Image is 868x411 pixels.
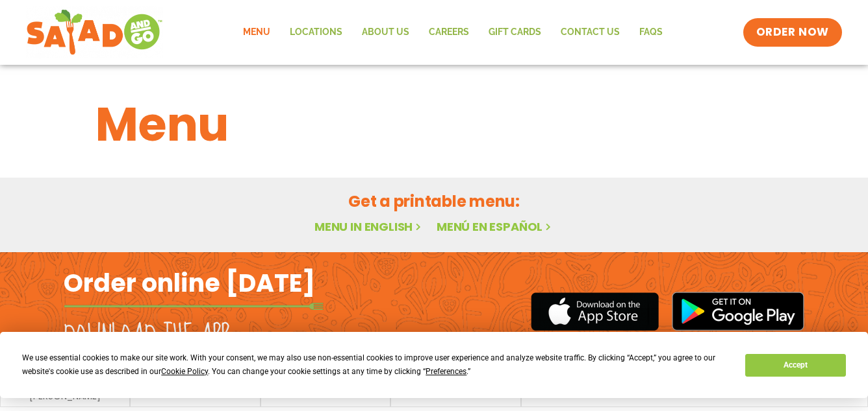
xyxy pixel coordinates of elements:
div: We use essential cookies to make our site work. With your consent, we may also use non-essential ... [22,351,730,379]
span: ORDER NOW [756,25,829,40]
a: FAQs [630,18,672,47]
a: Locations [280,18,352,47]
h2: Order online [DATE] [64,267,315,299]
h1: Menu [96,89,772,159]
span: Cookie Policy [161,367,208,376]
img: fork [64,303,324,310]
span: Preferences [426,367,466,376]
a: meet chef [PERSON_NAME] [7,382,123,401]
a: ORDER NOW [743,18,842,47]
img: new-SAG-logo-768×292 [26,6,163,58]
a: Menu in English [314,218,424,235]
a: Menú en español [437,218,554,235]
a: Menu [233,18,280,47]
img: appstore [531,290,659,333]
h2: Download the app [64,319,229,355]
a: Contact Us [551,18,630,47]
button: Accept [745,354,845,377]
a: GIFT CARDS [479,18,551,47]
nav: Menu [233,18,672,47]
a: Careers [419,18,479,47]
a: About Us [352,18,419,47]
img: google_play [672,292,804,331]
h2: Get a printable menu: [96,190,772,213]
